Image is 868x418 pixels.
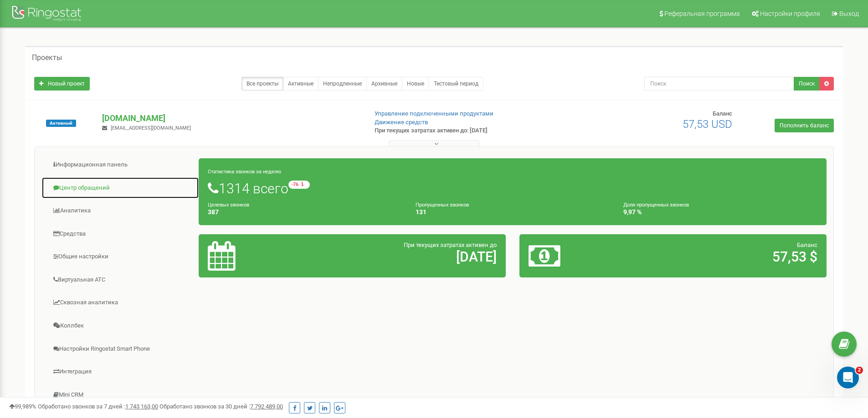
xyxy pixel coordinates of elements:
a: Коллбек [41,315,199,337]
a: Сквозная аналитика [41,292,199,314]
p: При текущих затратах активен до: [DATE] [375,126,564,135]
span: Настройки профиля [760,10,820,17]
a: Mini CRM [41,384,199,406]
small: Доля пропущенных звонков [623,202,689,208]
small: Статистика звонков за неделю [208,169,281,175]
h4: 131 [416,209,610,216]
a: Виртуальная АТС [41,269,199,291]
u: 1 743 163,00 [125,403,158,410]
a: Непродленные [318,77,367,91]
a: Пополнить баланс [775,119,834,132]
span: Баланс [797,242,817,248]
p: [DOMAIN_NAME] [102,112,360,124]
iframe: Intercom live chat [837,367,859,388]
a: Активные [283,77,318,91]
button: Поиск [794,77,820,91]
span: Баланс [713,110,732,117]
a: Новый проект [34,77,90,91]
span: Обработано звонков за 30 дней : [159,403,283,410]
span: Обработано звонков за 7 дней : [38,403,158,410]
span: Выход [839,10,859,17]
a: Новые [402,77,429,91]
h4: 9,97 % [623,209,817,216]
a: Архивные [366,77,402,91]
h1: 1314 всего [208,181,817,196]
small: Целевых звонков [208,202,249,208]
a: Тестовый период [429,77,483,91]
a: Интеграция [41,361,199,383]
input: Поиск [644,77,794,91]
span: 99,989% [9,403,36,410]
h2: 57,53 $ [629,249,817,264]
span: 57,53 USD [683,118,732,131]
a: Все проекты [241,77,283,91]
span: Активный [46,120,76,127]
span: При текущих затратах активен до [404,242,497,248]
h2: [DATE] [308,249,497,264]
small: Пропущенных звонков [416,202,469,208]
span: Реферальная программа [664,10,740,17]
h5: Проекты [32,54,62,62]
a: Движение средств [375,119,428,126]
a: Информационная панель [41,154,199,176]
h4: 387 [208,209,402,216]
a: Аналитика [41,200,199,222]
span: 2 [856,367,863,374]
a: Управление подключенными продуктами [375,110,493,117]
small: -76 [288,181,310,189]
a: Центр обращений [41,177,199,199]
a: Средства [41,223,199,245]
span: [EMAIL_ADDRESS][DOMAIN_NAME] [111,125,191,131]
a: Общие настройки [41,246,199,268]
a: Настройки Ringostat Smart Phone [41,338,199,360]
u: 7 792 489,00 [250,403,283,410]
